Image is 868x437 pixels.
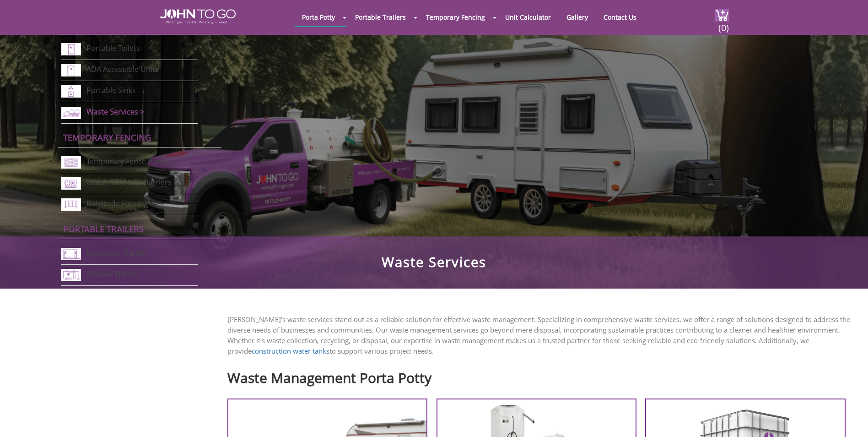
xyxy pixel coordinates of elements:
[86,85,136,95] a: Portable Sinks
[86,44,140,54] a: Portable Toilets
[295,8,342,26] a: Porta Potty
[61,198,81,211] img: barricade-fencing-icon-new.png
[86,177,172,187] a: Water-filled LCD Barriers
[61,248,81,260] img: restroom-trailers-new.png
[160,9,236,24] img: JOHN to go
[718,14,729,34] span: (0)
[61,156,81,169] img: chan-link-fencing-new.png
[86,65,159,75] a: ADA Accessible Units
[86,248,148,258] a: Restroom Trailers
[61,85,81,98] img: portable-sinks-new.png
[227,314,854,356] p: [PERSON_NAME]’s waste services stand out as a reliable solution for effective waste management. S...
[348,8,413,26] a: Portable Trailers
[86,156,171,166] a: Temporary Fence Panels
[86,269,140,279] a: Shower Trailers
[597,8,643,26] a: Contact Us
[86,198,148,208] a: Barricade Fencing
[252,346,329,355] a: construction water tanks
[560,8,595,26] a: Gallery
[86,106,145,117] a: Waste Services >
[831,400,868,437] button: Live Chat
[61,107,81,119] img: waste-services-new.png
[61,177,81,190] img: water-filled%20barriers-new.png
[63,223,144,235] a: Portable trailers
[715,9,729,22] img: cart a
[63,131,151,143] a: Temporary Fencing
[498,8,558,26] a: Unit Calculator
[61,269,81,281] img: shower-trailers-new.png
[61,64,81,76] img: ADA-units-new.png
[63,18,124,30] a: Porta Potties
[227,366,854,385] h2: Waste Management Porta Potty
[419,8,492,26] a: Temporary Fencing
[61,43,81,55] img: portable-toilets-new.png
